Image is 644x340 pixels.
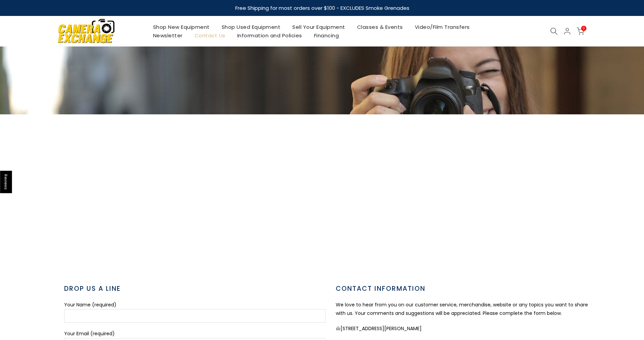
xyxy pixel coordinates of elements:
[336,324,597,333] p: [STREET_ADDRESS][PERSON_NAME]
[235,4,409,12] strong: Free Shipping for most orders over $100 - EXCLUDES Smoke Grenades
[336,284,597,294] h3: CONTACT INFORMATION
[336,301,597,318] p: We love to hear from you on our customer service, merchandise, website or any topics you want to ...
[409,23,476,31] a: Video/Film Transfers
[577,27,584,35] a: 0
[216,23,287,31] a: Shop Used Equipment
[64,301,116,308] label: Your Name (required)
[147,31,188,40] a: Newsletter
[188,31,231,40] a: Contact Us
[64,284,326,294] h3: DROP US A LINE
[351,23,409,31] a: Classes & Events
[308,31,345,40] a: Financing
[287,23,351,31] a: Sell Your Equipment
[147,23,216,31] a: Shop New Equipment
[64,330,115,337] label: Your Email (required)
[581,26,586,31] span: 0
[231,31,308,40] a: Information and Policies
